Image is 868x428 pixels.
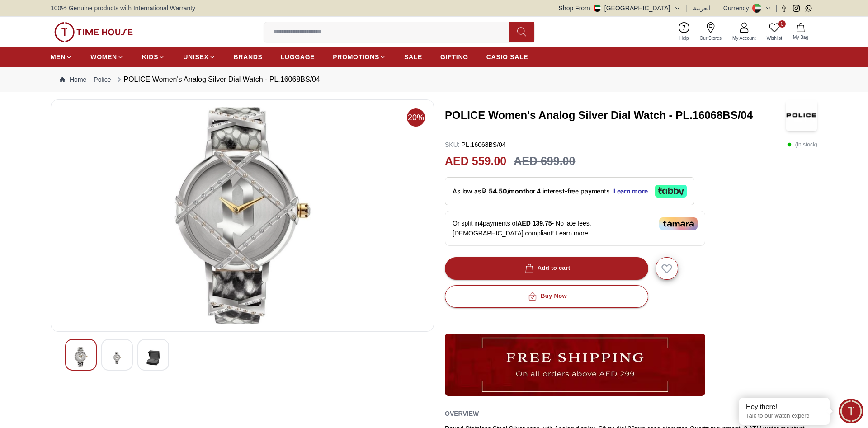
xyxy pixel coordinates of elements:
span: SKU : [445,141,460,148]
div: Currency [723,4,753,13]
nav: Breadcrumb [51,67,817,92]
button: My Bag [788,21,814,42]
a: Police [94,75,111,84]
div: Add to cart [523,263,571,273]
span: 0 [778,20,786,28]
a: WOMEN [90,49,124,65]
span: | [716,4,718,13]
span: PROMOTIONS [333,52,379,61]
button: Shop From[GEOGRAPHIC_DATA] [559,4,681,13]
a: 0Wishlist [761,20,788,43]
img: ... [445,334,705,396]
a: Facebook [781,5,788,12]
div: Chat Widget [839,399,863,423]
a: KIDS [142,49,165,65]
a: Home [60,75,86,84]
span: Our Stores [696,35,725,42]
span: AED 139.75 [517,220,552,227]
img: Tamara [659,217,698,230]
span: Learn more [556,230,588,237]
div: Hey there! [746,402,823,411]
p: ( In stock ) [787,140,817,149]
span: My Account [729,35,759,42]
span: GIFTING [440,52,468,61]
p: Talk to our watch expert! [746,412,823,420]
a: BRANDS [234,49,263,65]
h2: AED 559.00 [445,153,506,170]
span: WOMEN [90,52,117,61]
span: | [775,4,777,13]
span: | [686,4,688,13]
div: Or split in 4 payments of - No late fees, [DEMOGRAPHIC_DATA] compliant! [445,211,705,246]
a: Our Stores [694,20,727,43]
img: POLICE Women's Analog Silver Dial Watch - PL.16068BS/04 [58,107,426,324]
button: Add to cart [445,257,648,280]
span: LUGGAGE [281,52,315,61]
a: CASIO SALE [486,49,528,65]
span: Wishlist [763,35,786,42]
span: CASIO SALE [486,52,528,61]
h3: AED 699.00 [514,153,575,170]
button: Buy Now [445,285,648,308]
span: 100% Genuine products with International Warranty [51,4,195,13]
img: POLICE Women's Analog Silver Dial Watch - PL.16068BS/04 [109,347,125,369]
span: UNISEX [183,52,208,61]
a: PROMOTIONS [333,49,386,65]
a: LUGGAGE [281,49,315,65]
span: BRANDS [234,52,263,61]
p: PL.16068BS/04 [445,140,506,149]
a: UNISEX [183,49,215,65]
a: SALE [404,49,422,65]
img: POLICE Women's Analog Silver Dial Watch - PL.16068BS/04 [786,99,817,131]
div: POLICE Women's Analog Silver Dial Watch - PL.16068BS/04 [115,74,320,85]
img: POLICE Women's Analog Silver Dial Watch - PL.16068BS/04 [73,347,89,367]
span: MEN [51,52,66,61]
button: العربية [693,4,711,13]
h2: Overview [445,407,479,420]
span: KIDS [142,52,158,61]
img: ... [54,22,133,42]
span: My Bag [789,34,812,41]
a: Help [674,20,694,43]
a: GIFTING [440,49,468,65]
span: Help [676,35,693,42]
a: MEN [51,49,72,65]
a: Whatsapp [805,5,812,12]
h3: POLICE Women's Analog Silver Dial Watch - PL.16068BS/04 [445,108,786,122]
div: Buy Now [526,291,567,301]
span: 20% [407,108,425,127]
img: United Arab Emirates [594,5,601,12]
img: POLICE Women's Analog Silver Dial Watch - PL.16068BS/04 [145,347,161,369]
span: SALE [404,52,422,61]
a: Instagram [793,5,800,12]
